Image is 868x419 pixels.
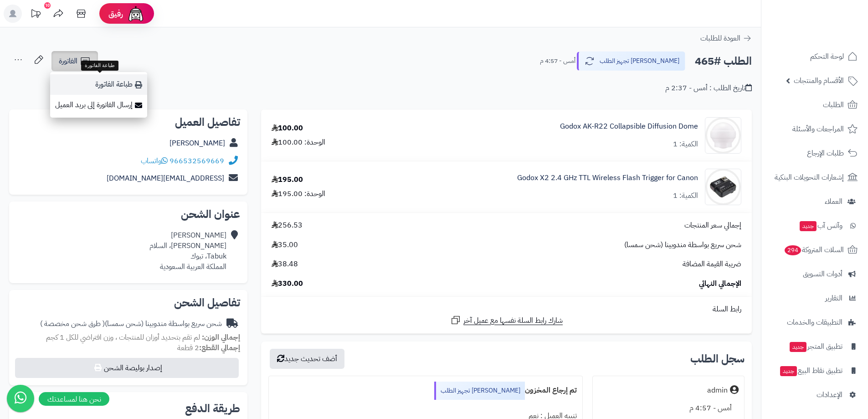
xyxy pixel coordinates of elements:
span: 294 [785,245,801,255]
span: 35.00 [272,240,298,250]
a: طباعة الفاتورة [50,74,147,95]
div: الكمية: 1 [673,191,698,201]
button: إصدار بوليصة الشحن [15,358,239,378]
span: السلات المتروكة [784,243,844,256]
a: الطلبات [767,94,863,116]
span: رفيق [108,8,123,19]
img: logo-2.png [806,23,859,42]
a: إرسال الفاتورة إلى بريد العميل [50,95,147,115]
div: admin [707,385,728,396]
h2: عنوان الشحن [16,209,240,220]
a: التقارير [767,287,863,309]
div: [PERSON_NAME] [PERSON_NAME]، السلام Tabuk، تبوك المملكة العربية السعودية [149,230,226,272]
img: 1693595311-Godox%20AK-R22%20Collapsible%20Diffusion%20Dome%20(1)-800x1000-90x90.jpg [705,117,741,154]
div: شحن سريع بواسطة مندوبينا (شحن سمسا) [40,319,222,329]
img: ai-face.png [127,5,145,23]
div: 10 [44,2,51,9]
a: أدوات التسويق [767,263,863,285]
span: التقارير [825,292,842,305]
div: تاريخ الطلب : أمس - 2:37 م [665,83,752,93]
div: رابط السلة [265,304,748,315]
a: العملاء [767,191,863,212]
span: شارك رابط السلة نفسها مع عميل آخر [463,316,563,326]
span: المراجعات والأسئلة [792,123,844,135]
a: لوحة التحكم [767,46,863,67]
span: أدوات التسويق [803,268,842,280]
span: تطبيق نقاط البيع [779,364,842,377]
h2: طريقة الدفع [185,403,240,414]
div: 195.00 [272,175,303,185]
span: جديد [800,221,817,231]
a: تطبيق نقاط البيعجديد [767,360,863,382]
img: 1704131464-SA02511%201-800x1000-90x90.jpg [705,169,741,205]
span: ضريبة القيمة المضافة [683,259,741,269]
span: لم تقم بتحديد أوزان للمنتجات ، وزن افتراضي للكل 1 كجم [46,332,200,343]
a: [EMAIL_ADDRESS][DOMAIN_NAME] [107,173,224,184]
a: الفاتورة [51,51,98,71]
a: العودة للطلبات [700,33,752,44]
span: الإجمالي النهائي [699,279,741,289]
span: جديد [790,342,806,352]
div: [PERSON_NAME] تجهيز الطلب [434,382,525,400]
span: 256.53 [272,220,303,231]
span: الطلبات [823,98,844,111]
a: 966532569669 [169,155,224,166]
span: ( طرق شحن مخصصة ) [40,318,105,329]
div: 100.00 [272,123,303,134]
a: وآتس آبجديد [767,215,863,237]
a: Godox AK-R22 Collapsible Diffusion Dome [560,121,698,132]
a: إشعارات التحويلات البنكية [767,166,863,188]
div: الوحدة: 100.00 [272,137,325,148]
span: لوحة التحكم [810,50,844,63]
a: [PERSON_NAME] [169,138,225,149]
div: طباعة الفاتورة [81,61,118,71]
span: جديد [780,366,797,376]
span: العملاء [825,195,842,208]
small: 2 قطعة [177,342,240,353]
h2: تفاصيل العميل [16,117,240,128]
span: شحن سريع بواسطة مندوبينا (شحن سمسا) [624,240,741,250]
a: الإعدادات [767,384,863,406]
span: 38.48 [272,259,298,269]
a: تحديثات المنصة [24,5,47,25]
span: إشعارات التحويلات البنكية [775,171,844,184]
span: إجمالي سعر المنتجات [684,220,741,231]
span: الإعدادات [817,388,842,401]
small: أمس - 4:57 م [540,57,575,66]
span: تطبيق المتجر [789,340,842,353]
a: Godox X2 2.4 GHz TTL Wireless Flash Trigger for Canon [517,173,698,183]
a: تطبيق المتجرجديد [767,336,863,357]
span: الفاتورة [59,56,77,67]
span: التطبيقات والخدمات [787,316,842,329]
span: وآتس آب [799,219,842,232]
span: طلبات الإرجاع [807,147,844,160]
b: تم إرجاع المخزون [525,385,577,396]
div: الكمية: 1 [673,139,698,150]
div: أمس - 4:57 م [598,399,739,417]
a: شارك رابط السلة نفسها مع عميل آخر [450,315,563,326]
strong: إجمالي القطع: [199,342,240,353]
span: الأقسام والمنتجات [794,74,844,87]
a: التطبيقات والخدمات [767,311,863,333]
strong: إجمالي الوزن: [202,332,240,343]
button: أضف تحديث جديد [270,349,344,369]
a: طلبات الإرجاع [767,142,863,164]
div: الوحدة: 195.00 [272,189,325,199]
h2: الطلب #465 [695,52,752,71]
span: العودة للطلبات [700,33,740,44]
a: السلات المتروكة294 [767,239,863,261]
h3: سجل الطلب [690,353,745,364]
button: [PERSON_NAME] تجهيز الطلب [577,52,685,71]
a: المراجعات والأسئلة [767,118,863,140]
span: 330.00 [272,279,303,289]
h2: تفاصيل الشحن [16,297,240,308]
a: واتساب [141,155,168,166]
